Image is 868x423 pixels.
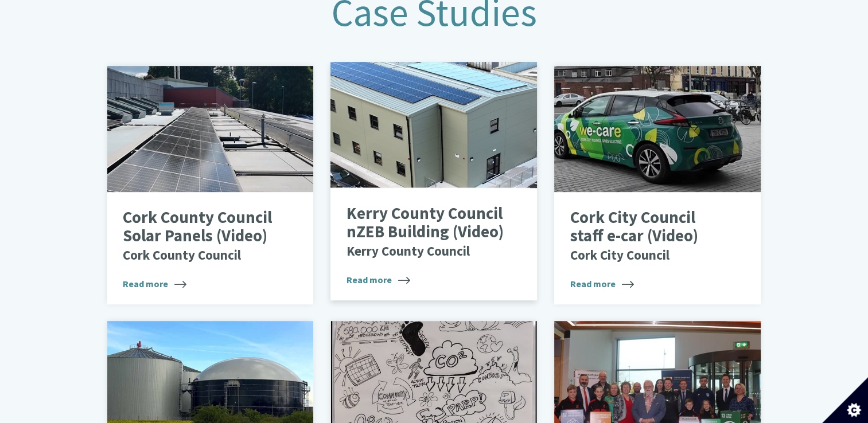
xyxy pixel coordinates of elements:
span: Read more [123,277,186,291]
button: Set cookie preferences [822,377,868,423]
small: Cork County Council [123,246,241,263]
span: Read more [347,273,410,287]
p: Cork County Council Solar Panels (Video) [123,209,281,263]
a: Cork County Council Solar Panels (Video)Cork County Council Read more [107,66,314,304]
small: Kerry County Council [347,242,470,259]
span: Read more [570,277,634,291]
small: Cork City Council [570,246,670,263]
a: Kerry County Council nZEB Building (Video)Kerry County Council Read more [330,62,537,300]
p: Kerry County Council nZEB Building (Video) [347,205,504,259]
p: Cork City Council staff e-car (Video) [570,209,728,263]
a: Cork City Council staff e-car (Video)Cork City Council Read more [554,66,761,304]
